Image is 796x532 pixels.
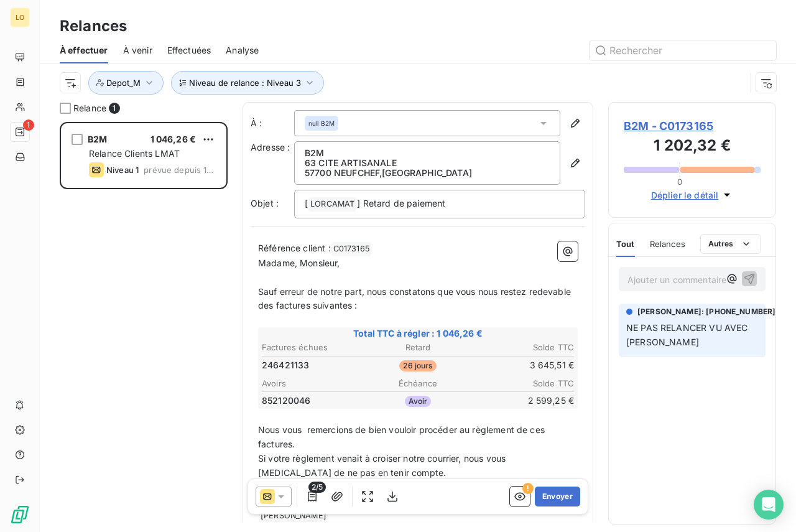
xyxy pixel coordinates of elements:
[754,490,784,520] div: Open Intercom Messenger
[626,322,751,347] span: NE PAS RELANCER VU AVEC [PERSON_NAME]
[262,359,309,371] span: 246421133
[109,103,120,114] span: 1
[624,118,761,134] span: B2M - C0173165
[123,44,152,57] span: À venir
[261,394,365,408] td: 852120046
[624,134,761,159] h3: 1 202,32 €
[261,377,365,390] th: Avoirs
[535,487,580,506] button: Envoyer
[10,7,30,27] div: LO
[261,341,365,354] th: Factures échues
[590,40,776,60] input: Rechercher
[471,341,575,354] th: Solde TTC
[144,165,216,175] span: prévue depuis 11 jours
[10,505,30,525] img: Logo LeanPay
[616,239,635,249] span: Tout
[308,197,356,212] span: LORCAMAT
[305,148,550,158] p: B2M
[259,509,328,523] span: [PERSON_NAME]
[10,122,29,142] a: 1
[73,102,106,114] span: Relance
[305,198,308,208] span: [
[651,189,719,202] span: Déplier le détail
[260,327,576,340] span: Total TTC à régler : 1 046,26 €
[167,44,211,57] span: Effectuées
[331,242,371,256] span: C0173165
[471,394,575,408] td: 2 599,25 €
[305,158,550,168] p: 63 CITE ARTISANALE
[171,71,324,95] button: Niveau de relance : Niveau 3
[647,188,738,202] button: Déplier le détail
[251,198,279,208] span: Objet :
[366,341,470,354] th: Retard
[258,424,547,449] span: Nous vous remercions de bien vouloir procéder au règlement de ces factures.
[189,78,301,88] span: Niveau de relance : Niveau 3
[258,286,573,311] span: Sauf erreur de notre part, nous constatons que vous nous restez redevable des factures suivantes :
[106,78,141,88] span: Depot_M
[399,360,436,371] span: 26 jours
[23,119,34,131] span: 1
[226,44,259,57] span: Analyse
[60,122,228,532] div: grid
[251,117,294,129] label: À :
[150,134,197,144] span: 1 046,26 €
[308,482,326,493] span: 2/5
[677,177,682,187] span: 0
[258,453,508,478] span: Si votre règlement venait à croiser notre courrier, nous vous [MEDICAL_DATA] de ne pas en tenir c...
[89,148,180,159] span: Relance Clients LMAT
[251,142,290,152] span: Adresse :
[106,165,139,175] span: Niveau 1
[258,258,340,268] span: Madame, Monsieur,
[60,15,127,37] h3: Relances
[88,71,164,95] button: Depot_M
[308,119,335,128] span: null B2M
[366,377,470,390] th: Échéance
[650,239,685,249] span: Relances
[60,44,108,57] span: À effectuer
[700,234,761,254] button: Autres
[471,377,575,390] th: Solde TTC
[258,243,331,253] span: Référence client :
[405,396,432,407] span: Avoir
[471,358,575,372] td: 3 645,51 €
[88,134,107,144] span: B2M
[357,198,445,208] span: ] Retard de paiement
[305,168,550,178] p: 57700 NEUFCHEF , [GEOGRAPHIC_DATA]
